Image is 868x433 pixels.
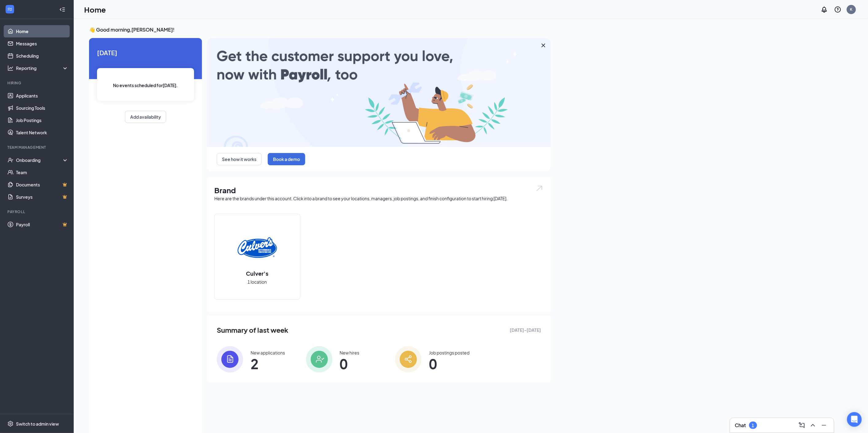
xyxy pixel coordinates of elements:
[16,218,68,231] a: PayrollCrown
[340,358,360,369] span: 0
[7,6,13,12] svg: WorkstreamLogo
[16,178,68,191] a: DocumentsCrown
[16,50,68,62] a: Scheduling
[535,185,543,192] img: open.6027fd2a22e1237b5b06.svg
[16,421,59,427] div: Switch to admin view
[125,111,166,123] button: Add availability
[16,102,68,114] a: Sourcing Tools
[798,422,806,429] svg: ComposeMessage
[834,6,842,13] svg: QuestionInfo
[510,327,541,333] span: [DATE] - [DATE]
[217,325,288,335] span: Summary of last week
[340,350,360,356] div: New hires
[214,185,543,195] h1: Brand
[89,26,551,33] h3: 👋 Good morning, [PERSON_NAME] !
[16,157,63,163] div: Onboarding
[16,166,68,178] a: Team
[819,420,829,430] button: Minimize
[429,350,469,356] div: Job postings posted
[16,191,68,203] a: SurveysCrown
[113,82,178,89] span: No events scheduled for [DATE] .
[251,350,285,356] div: New applications
[16,114,68,126] a: Job Postings
[395,346,422,373] img: icon
[7,421,14,427] svg: Settings
[16,90,68,102] a: Applicants
[217,346,243,373] img: icon
[251,358,285,369] span: 2
[16,126,68,139] a: Talent Network
[97,48,194,57] span: [DATE]
[16,65,69,71] div: Reporting
[240,270,275,277] h2: Culver's
[821,6,828,13] svg: Notifications
[306,346,333,373] img: icon
[59,6,65,13] svg: Collapse
[217,153,262,165] button: See how it works
[214,195,543,201] div: Here are the brands under this account. Click into a brand to see your locations, managers, job p...
[735,422,746,429] h3: Chat
[797,420,807,430] button: ComposeMessage
[268,153,305,165] button: Book a demo
[7,80,67,86] div: Hiring
[808,420,818,430] button: ChevronUp
[7,145,67,150] div: Team Management
[238,228,277,267] img: Culver's
[820,422,828,429] svg: Minimize
[7,157,14,163] svg: UserCheck
[248,278,267,285] span: 1 location
[84,4,106,15] h1: Home
[16,37,68,50] a: Messages
[540,42,547,49] svg: Cross
[850,7,853,12] div: K
[7,65,14,71] svg: Analysis
[7,209,67,214] div: Payroll
[429,358,469,369] span: 0
[207,38,551,147] img: payroll-large.gif
[809,422,817,429] svg: ChevronUp
[16,25,68,37] a: Home
[752,423,754,428] div: 1
[847,412,862,427] div: Open Intercom Messenger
